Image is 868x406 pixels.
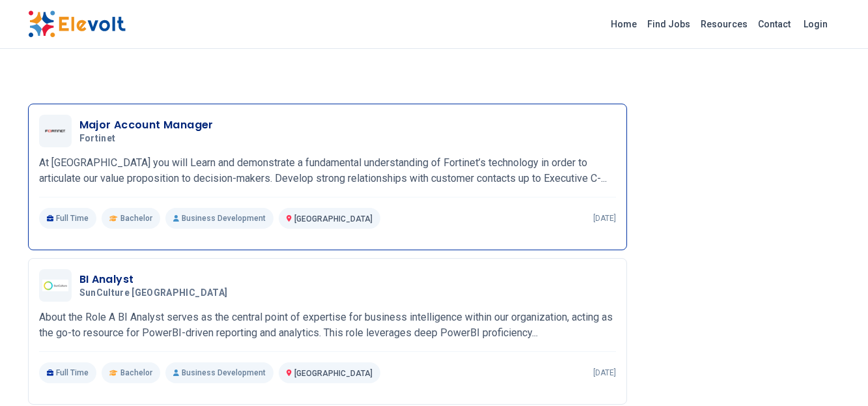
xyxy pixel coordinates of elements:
[120,368,152,378] span: Bachelor
[753,14,796,35] a: Contact
[42,280,68,291] img: SunCulture Kenya
[165,208,273,229] p: Business Development
[39,310,616,341] p: About the Role A BI Analyst serves as the central point of expertise for business intelligence wi...
[79,133,116,145] span: Fortinet
[593,368,616,378] p: [DATE]
[796,11,835,37] a: Login
[39,362,97,383] p: Full Time
[803,343,868,406] iframe: Chat Widget
[42,123,68,140] img: Fortinet
[294,214,372,224] span: [GEOGRAPHIC_DATA]
[695,14,753,35] a: Resources
[294,369,372,378] span: [GEOGRAPHIC_DATA]
[642,14,695,35] a: Find Jobs
[28,10,126,38] img: Elevolt
[79,272,233,287] h3: BI Analyst
[39,115,616,229] a: FortinetMajor Account ManagerFortinetAt [GEOGRAPHIC_DATA] you will Learn and demonstrate a fundam...
[120,213,152,224] span: Bachelor
[593,213,616,224] p: [DATE]
[79,287,228,299] span: SunCulture [GEOGRAPHIC_DATA]
[39,269,616,383] a: SunCulture KenyaBI AnalystSunCulture [GEOGRAPHIC_DATA]About the Role A BI Analyst serves as the c...
[79,117,214,133] h3: Major Account Manager
[39,208,97,229] p: Full Time
[165,362,273,383] p: Business Development
[39,155,616,186] p: At [GEOGRAPHIC_DATA] you will Learn and demonstrate a fundamental understanding of Fortinet’s tec...
[606,14,642,35] a: Home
